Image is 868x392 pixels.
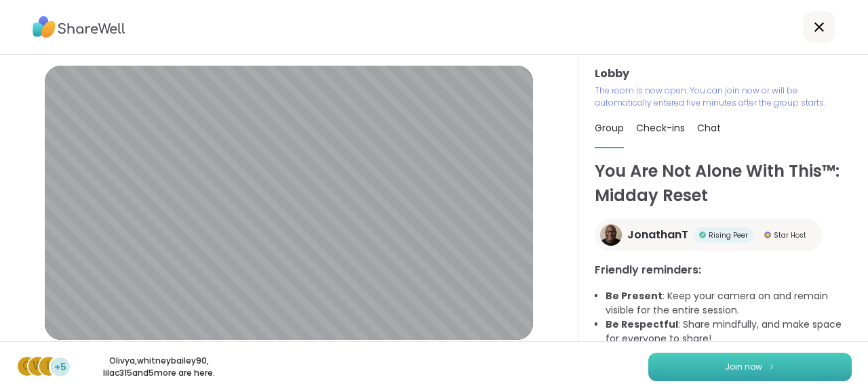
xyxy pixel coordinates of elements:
[606,289,852,318] li: : Keep your camera on and remain visible for the entire session.
[606,289,663,303] b: Be Present
[595,262,852,278] h3: Friendly reminders:
[764,232,771,238] img: Star Host
[47,357,52,375] span: l
[709,230,748,240] span: Rising Peer
[22,357,32,375] span: O
[595,219,823,251] a: JonathanTJonathanTRising PeerRising PeerStar HostStar Host
[33,12,125,43] img: ShareWell Logo
[699,232,706,238] img: Rising Peer
[606,318,678,331] b: Be Respectful
[774,230,806,240] span: Star Host
[83,355,235,379] p: Olivya , whitneybailey90 , lilac315 and 5 more are here.
[697,121,721,135] span: Chat
[600,224,622,246] img: JonathanT
[606,318,852,346] li: : Share mindfully, and make space for everyone to share!
[595,159,852,208] h1: You Are Not Alone With This™: Midday Reset
[768,363,776,370] img: ShareWell Logomark
[627,227,688,243] span: JonathanT
[636,121,685,135] span: Check-ins
[595,121,624,135] span: Group
[725,361,762,373] span: Join now
[648,353,852,381] button: Join now
[595,66,852,82] h3: Lobby
[54,360,66,374] span: +5
[33,357,44,375] span: w
[595,85,852,109] p: The room is now open. You can join now or will be automatically entered five minutes after the gr...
